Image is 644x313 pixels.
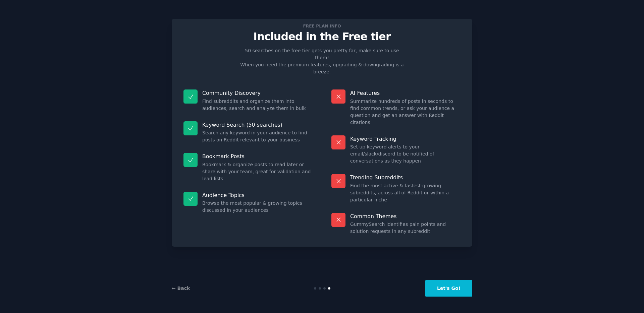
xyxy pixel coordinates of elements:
p: 50 searches on the free tier gets you pretty far, make sure to use them! When you need the premiu... [237,47,407,75]
span: Free plan info [302,22,342,29]
p: AI Features [350,89,461,97]
p: Trending Subreddits [350,174,461,181]
p: Keyword Tracking [350,135,461,142]
dd: Bookmark & organize posts to read later or share with your team, great for validation and lead lists [202,161,313,182]
dd: Set up keyword alerts to your email/slack/discord to be notified of conversations as they happen [350,143,461,165]
dd: Summarize hundreds of posts in seconds to find common trends, or ask your audience a question and... [350,98,461,126]
button: Let's Go! [425,280,472,297]
dd: Find the most active & fastest-growing subreddits, across all of Reddit or within a particular niche [350,182,461,203]
dd: Browse the most popular & growing topics discussed in your audiences [202,200,313,214]
p: Community Discovery [202,89,313,97]
p: Keyword Search (50 searches) [202,121,313,128]
dd: Find subreddits and organize them into audiences, search and analyze them in bulk [202,98,313,112]
p: Common Themes [350,213,461,220]
p: Bookmark Posts [202,153,313,160]
a: ← Back [172,286,190,291]
p: Audience Topics [202,192,313,199]
dd: GummySearch identifies pain points and solution requests in any subreddit [350,221,461,235]
p: Included in the Free tier [179,31,465,43]
dd: Search any keyword in your audience to find posts on Reddit relevant to your business [202,129,313,143]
